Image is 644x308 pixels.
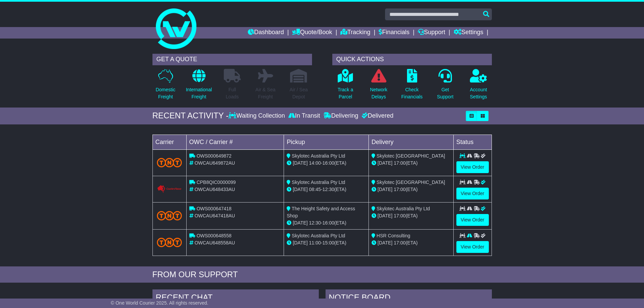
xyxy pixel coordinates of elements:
img: TNT_Domestic.png [157,158,182,167]
a: NetworkDelays [369,69,387,104]
a: Financials [379,27,409,39]
div: - (ETA) [287,160,366,167]
span: Skylotec [GEOGRAPHIC_DATA] [377,153,445,159]
div: - (ETA) [287,219,366,227]
td: OWC / Carrier # [186,135,284,149]
span: OWS000649872 [196,153,232,159]
p: Full Loads [224,86,241,100]
span: OWCAU648558AU [194,240,235,245]
span: Skylotec Australia Pty Ltd [292,233,345,238]
a: Track aParcel [337,69,354,104]
span: Skylotec Australia Pty Ltd [377,206,430,211]
span: OWS000648558 [196,233,232,238]
a: DomesticFreight [155,69,175,104]
p: Air / Sea Depot [290,86,308,100]
div: - (ETA) [287,186,366,193]
p: Get Support [437,86,453,100]
p: Check Financials [401,86,423,100]
div: QUICK ACTIONS [332,54,492,65]
div: Delivering [322,112,360,120]
span: OWS000647418 [196,206,232,211]
p: Track a Parcel [338,86,353,100]
td: Status [453,135,492,149]
span: CPB8QIC0000099 [196,180,236,185]
img: TNT_Domestic.png [157,211,182,220]
img: GetCarrierServiceLogo [157,185,182,193]
span: [DATE] [378,160,392,166]
span: [DATE] [378,187,392,192]
span: © One World Courier 2025. All rights reserved. [111,300,209,306]
span: 11:00 [309,240,321,245]
span: 08:45 [309,187,321,192]
span: 17:00 [394,187,406,192]
a: View Order [456,241,489,253]
td: Delivery [368,135,453,149]
img: TNT_Domestic.png [157,238,182,247]
span: 17:00 [394,240,406,245]
span: 17:00 [394,213,406,218]
span: 17:00 [394,160,406,166]
a: View Order [456,161,489,173]
span: 16:00 [323,160,334,166]
div: Delivered [360,112,393,120]
span: HSR Consulting [377,233,410,238]
div: In Transit [287,112,322,120]
p: Account Settings [470,86,487,100]
span: 12:30 [309,220,321,226]
span: [DATE] [293,240,308,245]
div: Waiting Collection [229,112,286,120]
span: The Height Safety and Access Shop [287,206,355,218]
span: [DATE] [293,187,308,192]
a: CheckFinancials [401,69,423,104]
a: Tracking [340,27,370,39]
div: (ETA) [372,186,451,193]
span: Skylotec Australia Pty Ltd [292,180,345,185]
a: View Order [456,188,489,199]
a: Quote/Book [292,27,332,39]
div: RECENT ACTIVITY - [152,111,229,121]
div: FROM OUR SUPPORT [152,270,492,280]
div: RECENT CHAT [152,289,319,308]
span: 12:30 [323,187,334,192]
div: (ETA) [372,160,451,167]
div: NOTICE BOARD [326,289,492,308]
span: Skylotec Australia Pty Ltd [292,153,345,159]
a: Support [418,27,445,39]
span: [DATE] [293,160,308,166]
p: International Freight [186,86,212,100]
span: [DATE] [378,240,392,245]
td: Pickup [284,135,369,149]
p: Air & Sea Freight [256,86,276,100]
a: InternationalFreight [186,69,212,104]
div: (ETA) [372,212,451,219]
span: OWCAU647418AU [194,213,235,218]
div: GET A QUOTE [152,54,312,65]
span: OWCAU649872AU [194,160,235,166]
a: Settings [454,27,483,39]
a: GetSupport [436,69,454,104]
div: - (ETA) [287,239,366,246]
span: [DATE] [378,213,392,218]
span: 14:00 [309,160,321,166]
p: Domestic Freight [156,86,175,100]
p: Network Delays [370,86,387,100]
span: 16:00 [323,220,334,226]
a: View Order [456,214,489,226]
a: AccountSettings [470,69,487,104]
span: [DATE] [293,220,308,226]
span: 15:00 [323,240,334,245]
td: Carrier [152,135,186,149]
a: Dashboard [248,27,284,39]
span: OWCAU648433AU [194,187,235,192]
span: Skylotec [GEOGRAPHIC_DATA] [377,180,445,185]
div: (ETA) [372,239,451,246]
